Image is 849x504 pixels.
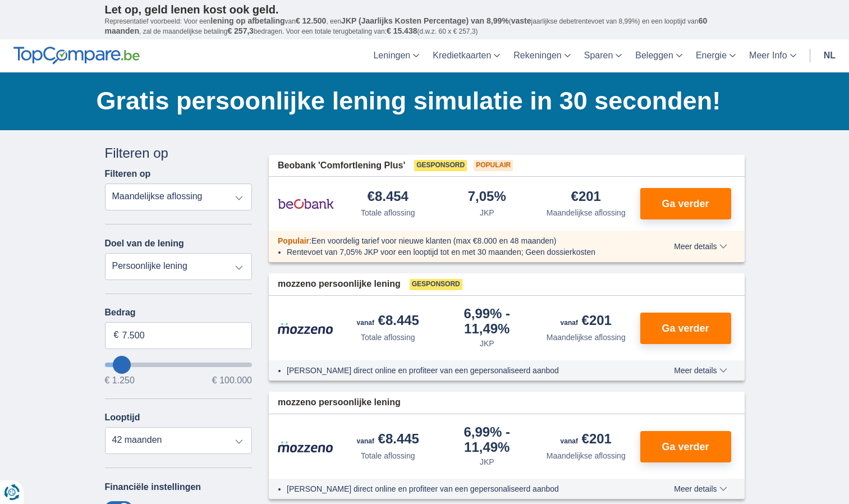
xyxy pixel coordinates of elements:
[689,39,742,72] a: Energie
[357,432,419,448] div: €8.445
[311,236,557,245] span: Een voordelig tarief voor nieuwe klanten (max €8.000 en 48 maanden)
[97,84,745,118] h1: Gratis persoonlijke lening simulatie in 30 seconden!
[368,190,409,205] div: €8.454
[278,322,334,335] img: product.pl.alt Mozzeno
[105,308,253,318] label: Bedrag
[474,160,513,171] span: Populair
[561,314,612,329] div: €201
[511,16,531,25] span: vaste
[210,16,284,25] span: lening op afbetaling
[628,39,689,72] a: Beleggen
[662,442,709,452] span: Ga verder
[278,441,334,453] img: product.pl.alt Mozzeno
[674,242,727,250] span: Meer details
[278,278,401,291] span: mozzeno persoonlijke lening
[13,47,140,65] img: TopCompare
[742,39,803,72] a: Meer Info
[105,363,253,367] input: wantToBorrow
[387,26,417,35] span: € 15.438
[105,3,745,16] p: Let op, geld lenen kost ook geld.
[674,366,727,374] span: Meer details
[674,485,727,493] span: Meer details
[442,425,533,454] div: 6,99%
[426,39,507,72] a: Kredietkaarten
[507,39,577,72] a: Rekeningen
[278,396,401,409] span: mozzeno persoonlijke lening
[296,16,327,25] span: € 12.500
[269,235,642,246] div: :
[480,207,494,218] div: JKP
[468,190,506,205] div: 7,05%
[357,314,419,329] div: €8.445
[561,432,612,448] div: €201
[287,365,633,376] li: [PERSON_NAME] direct online en profiteer van een gepersonaliseerd aanbod
[105,16,708,35] span: 60 maanden
[105,239,184,249] label: Doel van de lening
[361,450,415,461] div: Totale aflossing
[414,160,467,171] span: Gesponsord
[105,169,151,179] label: Filteren op
[666,242,735,251] button: Meer details
[577,39,629,72] a: Sparen
[361,207,415,218] div: Totale aflossing
[105,413,140,423] label: Looptijd
[640,431,731,462] button: Ga verder
[547,207,626,218] div: Maandelijkse aflossing
[817,39,842,72] a: nl
[105,376,135,385] span: € 1.250
[227,26,254,35] span: € 257,3
[480,338,494,349] div: JKP
[278,236,309,245] span: Populair
[662,199,709,209] span: Ga verder
[571,190,601,205] div: €201
[114,329,119,342] span: €
[662,323,709,333] span: Ga verder
[366,39,426,72] a: Leningen
[666,484,735,493] button: Meer details
[480,456,494,468] div: JKP
[666,366,735,375] button: Meer details
[547,332,626,343] div: Maandelijkse aflossing
[212,376,252,385] span: € 100.000
[361,332,415,343] div: Totale aflossing
[341,16,509,25] span: JKP (Jaarlijks Kosten Percentage) van 8,99%
[105,482,201,492] label: Financiële instellingen
[287,483,633,494] li: [PERSON_NAME] direct online en profiteer van een gepersonaliseerd aanbod
[278,159,405,172] span: Beobank 'Comfortlening Plus'
[547,450,626,461] div: Maandelijkse aflossing
[105,144,253,163] div: Filteren op
[410,279,462,290] span: Gesponsord
[287,246,633,258] li: Rentevoet van 7,05% JKP voor een looptijd tot en met 30 maanden; Geen dossierkosten
[640,313,731,344] button: Ga verder
[640,188,731,219] button: Ga verder
[442,307,533,336] div: 6,99%
[105,16,745,36] p: Representatief voorbeeld: Voor een van , een ( jaarlijkse debetrentevoet van 8,99%) en een loopti...
[278,190,334,218] img: product.pl.alt Beobank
